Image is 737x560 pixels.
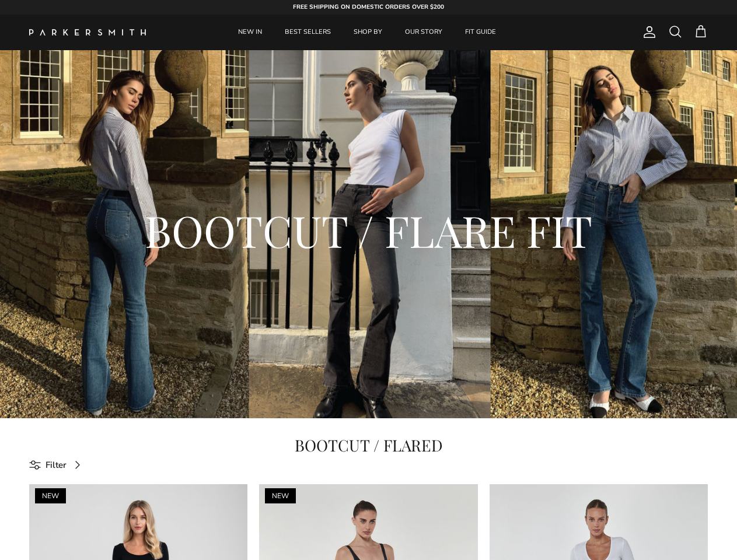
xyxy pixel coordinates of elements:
a: OUR STORY [394,15,453,50]
h2: BOOTCUT / FLARE FIT [64,202,673,258]
strong: FREE SHIPPING ON DOMESTIC ORDERS OVER $200 [293,3,444,11]
a: Account [638,25,656,39]
h1: BOOTCUT / FLARED [29,436,708,455]
a: NEW IN [228,15,273,50]
a: Filter [29,452,89,478]
div: Primary [174,15,561,50]
a: SHOP BY [343,15,393,50]
a: FIT GUIDE [455,15,507,50]
span: Filter [46,458,67,472]
a: BEST SELLERS [274,15,341,50]
img: Parker Smith [29,29,146,36]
